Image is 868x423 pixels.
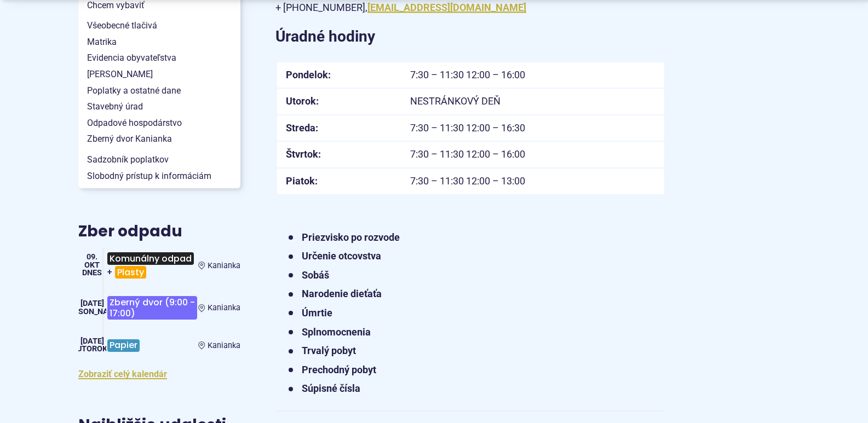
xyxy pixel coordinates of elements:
a: Zberný dvor Kanianka [78,131,240,147]
h3: Zber odpadu [78,223,240,240]
span: Zberný dvor (9:00 - 17:00) [107,296,197,320]
span: Stavebný úrad [87,98,232,115]
a: Odpadové hospodárstvo [78,115,240,131]
span: Kanianka [208,261,240,270]
strong: Piatok: [286,175,318,187]
strong: Sobáš [302,269,329,281]
span: [PERSON_NAME] [62,307,122,316]
span: Sadzobník poplatkov [87,152,232,168]
a: [PERSON_NAME] [78,66,240,83]
a: Všeobecné tlačivá [78,18,240,34]
span: Evidencia obyvateľstva [87,50,232,66]
span: [DATE] [81,299,104,308]
span: Papier [107,339,140,352]
td: NESTRÁNKOVÝ DEŇ [401,88,664,115]
strong: Trvalý pobyt [302,345,356,356]
strong: Úradné hodiny [275,27,375,45]
span: 09. okt [84,252,100,269]
a: Poplatky a ostatné dane [78,83,240,99]
a: Slobodný prístup k informáciám [78,168,240,184]
a: Evidencia obyvateľstva [78,50,240,66]
strong: Splnomocnenia [302,326,371,338]
span: Odpadové hospodárstvo [87,115,232,131]
span: Matrika [87,34,232,50]
td: 7:30 – 11:30 12:00 – 16:00 [401,62,664,89]
a: [EMAIL_ADDRESS][DOMAIN_NAME] [367,2,526,13]
span: Slobodný prístup k informáciám [87,168,232,184]
td: 7:30 – 11:30 12:00 – 13:00 [401,168,664,194]
span: Kanianka [208,303,240,312]
span: Poplatky a ostatné dane [87,83,232,99]
span: utorok [77,344,107,354]
strong: Pondelok: [286,69,331,80]
a: Zberný dvor (9:00 - 17:00) Kanianka [DATE] [PERSON_NAME] [78,292,240,324]
strong: Úmrtie [302,307,332,318]
strong: Súpisné čísla [302,383,360,394]
span: Komunálny odpad [107,252,194,265]
strong: Priezvisko po rozvode [302,231,400,243]
span: Všeobecné tlačivá [87,18,232,34]
a: Stavebný úrad [78,98,240,115]
span: [DATE] [81,337,104,346]
strong: Štvrtok: [286,148,321,160]
a: Papier Kanianka [DATE] utorok [78,333,240,358]
span: Zberný dvor Kanianka [87,131,232,147]
a: Komunálny odpad+Plasty Kanianka 09. okt Dnes [78,248,240,283]
span: Kanianka [208,341,240,350]
td: 7:30 – 11:30 12:00 – 16:00 [401,141,664,168]
span: Dnes [82,268,102,277]
strong: Streda: [286,122,318,134]
strong: Narodenie dieťaťa [302,288,382,299]
a: Matrika [78,34,240,50]
h3: + [106,248,198,283]
strong: Určenie otcovstva [302,250,381,262]
span: Plasty [115,266,146,279]
a: Zobraziť celý kalendár [78,369,167,379]
span: [PERSON_NAME] [87,66,232,83]
strong: Utorok: [286,95,319,107]
a: Sadzobník poplatkov [78,152,240,168]
strong: Prechodný pobyt [302,364,376,375]
td: 7:30 – 11:30 12:00 – 16:30 [401,115,664,142]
